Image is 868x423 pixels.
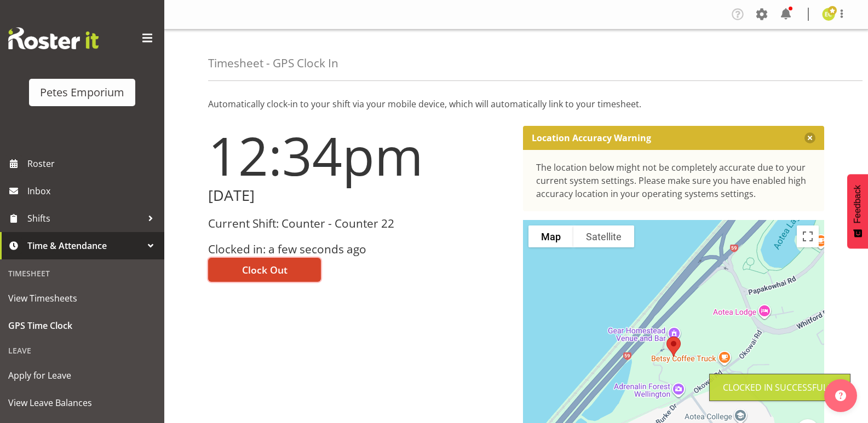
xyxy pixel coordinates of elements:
[3,362,162,389] a: Apply for Leave
[208,97,824,111] p: Automatically clock-in to your shift via your mobile device, which will automatically link to you...
[3,389,162,416] a: View Leave Balances
[532,132,651,143] p: Location Accuracy Warning
[8,367,156,384] span: Apply for Leave
[208,57,338,69] h4: Timesheet - GPS Clock In
[853,185,863,223] span: Feedback
[835,390,846,401] img: help-xxl-2.png
[822,8,835,21] img: emma-croft7499.jpg
[3,262,162,285] div: Timesheet
[27,237,142,254] span: Time & Attendance
[3,339,162,362] div: Leave
[27,183,159,199] span: Inbox
[3,285,162,312] a: View Timesheets
[8,395,156,411] span: View Leave Balances
[242,263,288,277] span: Clock Out
[723,381,837,394] div: Clocked in Successfully
[573,225,634,247] button: Show satellite imagery
[27,155,159,172] span: Roster
[804,132,815,143] button: Close message
[208,126,510,185] h1: 12:34pm
[208,243,510,256] h3: Clocked in: a few seconds ago
[797,225,819,247] button: Toggle fullscreen view
[208,217,510,230] h3: Current Shift: Counter - Counter 22
[8,27,99,49] img: Rosterit website logo
[536,161,812,200] div: The location below might not be completely accurate due to your current system settings. Please m...
[3,312,162,339] a: GPS Time Clock
[208,187,510,204] h2: [DATE]
[40,84,124,101] div: Petes Emporium
[27,210,142,227] span: Shifts
[8,317,156,334] span: GPS Time Clock
[208,258,321,282] button: Clock Out
[847,174,868,248] button: Feedback - Show survey
[8,290,156,306] span: View Timesheets
[528,225,573,247] button: Show street map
